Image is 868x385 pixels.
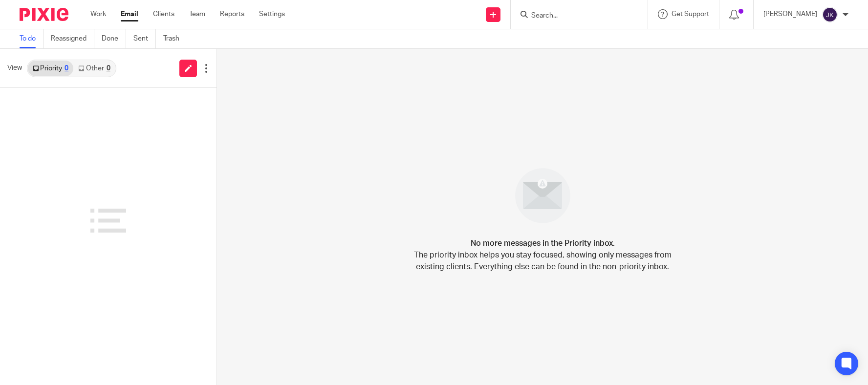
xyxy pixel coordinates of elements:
div: 0 [107,65,110,72]
a: Done [102,29,126,48]
a: Work [90,9,106,19]
img: svg%3E [822,7,838,22]
h4: No more messages in the Priority inbox. [471,237,615,249]
a: Other0 [73,61,115,76]
a: Trash [163,29,187,48]
a: Reports [220,9,244,19]
a: Clients [153,9,174,19]
p: [PERSON_NAME] [763,9,817,19]
input: Search [530,12,618,21]
img: Pixie [20,8,68,21]
a: Sent [133,29,156,48]
a: To do [20,29,43,48]
span: View [7,63,22,73]
a: Email [121,9,138,19]
div: 0 [65,65,68,72]
a: Priority0 [28,61,73,76]
p: The priority inbox helps you stay focused, showing only messages from existing clients. Everythin... [413,249,672,273]
a: Settings [259,9,285,19]
a: Reassigned [51,29,94,48]
img: image [509,162,577,230]
a: Team [189,9,205,19]
span: Get Support [672,11,709,18]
